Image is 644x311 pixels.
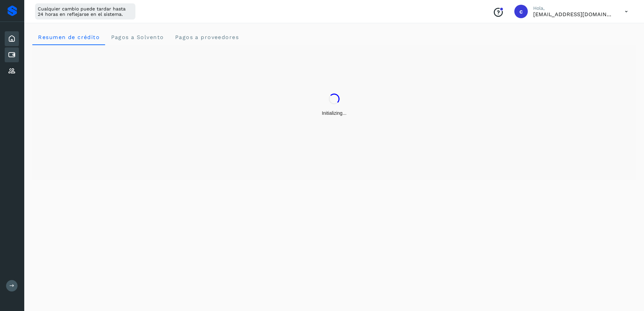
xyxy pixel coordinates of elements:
[5,47,19,62] div: Cuentas por pagar
[5,64,19,78] div: Proveedores
[35,3,135,20] div: Cualquier cambio puede tardar hasta 24 horas en reflejarse en el sistema.
[38,34,100,40] span: Resumen de crédito
[174,34,239,40] span: Pagos a proveedores
[110,34,164,40] span: Pagos a Solvento
[533,5,614,11] p: Hola,
[5,31,19,46] div: Inicio
[533,11,614,18] p: cxp@53cargo.com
